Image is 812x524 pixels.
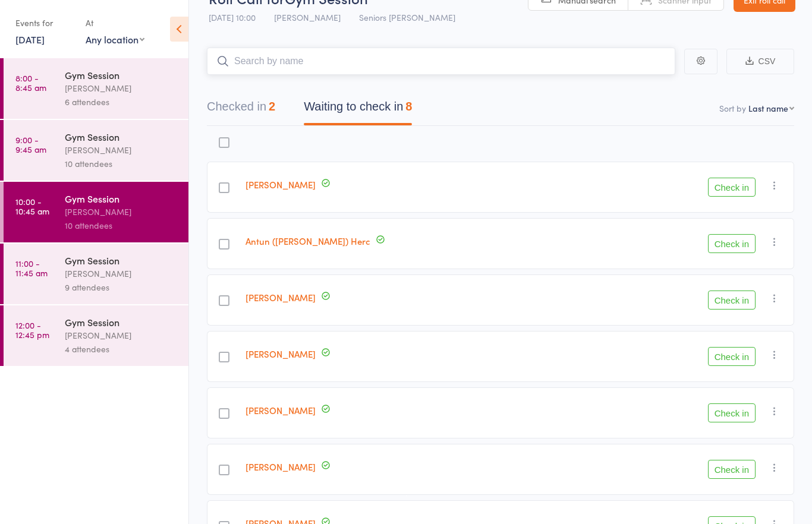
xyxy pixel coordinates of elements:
[304,94,412,125] button: Waiting to check in8
[4,182,188,242] a: 10:00 -10:45 amGym Session[PERSON_NAME]10 attendees
[708,178,756,197] button: Check in
[65,157,178,171] div: 10 attendees
[726,49,794,74] button: CSV
[708,347,756,366] button: Check in
[86,33,144,46] div: Any location
[15,197,49,216] time: 10:00 - 10:45 am
[719,102,746,114] label: Sort by
[4,244,188,304] a: 11:00 -11:45 amGym Session[PERSON_NAME]9 attendees
[207,94,275,125] button: Checked in2
[15,135,46,154] time: 9:00 - 9:45 am
[65,205,178,219] div: [PERSON_NAME]
[65,329,178,342] div: [PERSON_NAME]
[65,68,178,81] div: Gym Session
[207,48,675,75] input: Search by name
[246,404,316,416] a: [PERSON_NAME]
[15,33,45,46] a: [DATE]
[65,81,178,95] div: [PERSON_NAME]
[246,460,316,473] a: [PERSON_NAME]
[246,178,316,191] a: [PERSON_NAME]
[65,143,178,157] div: [PERSON_NAME]
[748,102,788,114] div: Last name
[65,315,178,329] div: Gym Session
[269,100,275,113] div: 2
[4,58,188,119] a: 8:00 -8:45 amGym Session[PERSON_NAME]6 attendees
[65,219,178,232] div: 10 attendees
[359,11,455,23] span: Seniors [PERSON_NAME]
[405,100,412,113] div: 8
[708,234,756,253] button: Check in
[209,11,256,23] span: [DATE] 10:00
[246,291,316,304] a: [PERSON_NAME]
[708,403,756,422] button: Check in
[65,192,178,205] div: Gym Session
[65,280,178,294] div: 9 attendees
[708,291,756,310] button: Check in
[15,73,46,92] time: 8:00 - 8:45 am
[65,254,178,267] div: Gym Session
[274,11,341,23] span: [PERSON_NAME]
[246,348,316,360] a: [PERSON_NAME]
[246,235,370,247] a: Antun ([PERSON_NAME]) Herc
[65,342,178,356] div: 4 attendees
[15,258,48,277] time: 11:00 - 11:45 am
[15,320,49,339] time: 12:00 - 12:45 pm
[65,130,178,143] div: Gym Session
[708,460,756,479] button: Check in
[86,13,144,33] div: At
[65,95,178,109] div: 6 attendees
[4,120,188,181] a: 9:00 -9:45 amGym Session[PERSON_NAME]10 attendees
[4,305,188,366] a: 12:00 -12:45 pmGym Session[PERSON_NAME]4 attendees
[65,267,178,280] div: [PERSON_NAME]
[15,13,74,33] div: Events for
